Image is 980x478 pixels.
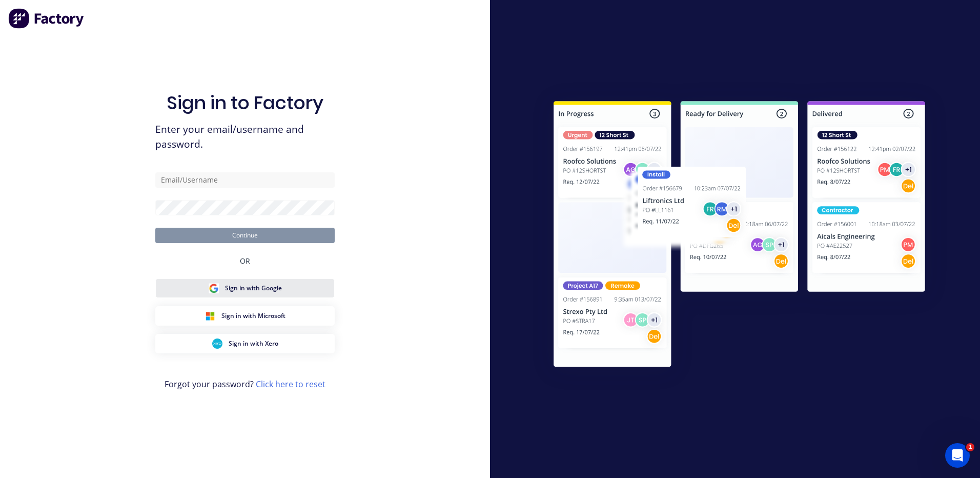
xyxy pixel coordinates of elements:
[167,92,323,114] h1: Sign in to Factory
[209,283,219,293] img: Google Sign in
[155,278,335,298] button: Google Sign inSign in with Google
[212,338,222,349] img: Xero Sign in
[155,306,335,326] button: Microsoft Sign inSign in with Microsoft
[256,379,325,390] a: Click here to reset
[945,443,970,468] iframe: Intercom live chat
[205,311,215,321] img: Microsoft Sign in
[221,311,285,321] span: Sign in with Microsoft
[531,81,948,391] img: Sign in
[155,334,335,353] button: Xero Sign inSign in with Xero
[8,8,85,29] img: Factory
[225,284,282,293] span: Sign in with Google
[155,172,335,188] input: Email/Username
[155,228,335,243] button: Continue
[155,122,335,152] span: Enter your email/username and password.
[229,339,278,348] span: Sign in with Xero
[240,243,250,278] div: OR
[966,443,974,451] span: 1
[165,378,325,390] span: Forgot your password?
